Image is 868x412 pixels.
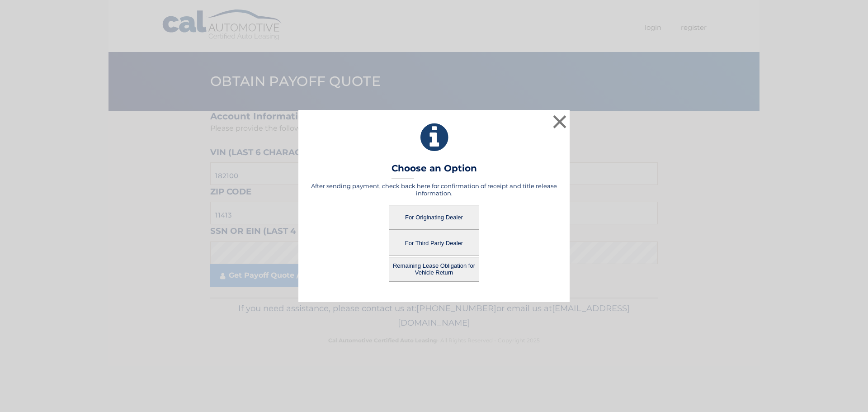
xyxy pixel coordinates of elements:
h5: After sending payment, check back here for confirmation of receipt and title release information. [310,182,558,197]
button: For Originating Dealer [389,205,479,230]
button: × [551,113,569,131]
button: For Third Party Dealer [389,231,479,256]
button: Remaining Lease Obligation for Vehicle Return [389,257,479,282]
h3: Choose an Option [392,163,477,179]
